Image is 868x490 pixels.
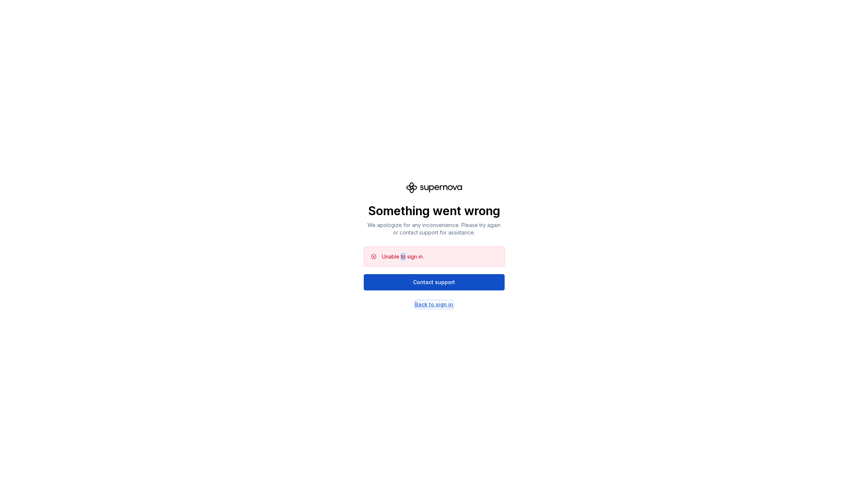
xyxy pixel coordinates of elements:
p: Something went wrong [364,204,505,218]
a: Back to sign in [415,301,453,308]
div: Unable to sign in. [382,253,424,260]
p: We apologize for any inconvenience. Please try again or contact support for assistance. [364,221,505,236]
span: Contact support [413,279,455,286]
button: Contact support [364,274,505,290]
